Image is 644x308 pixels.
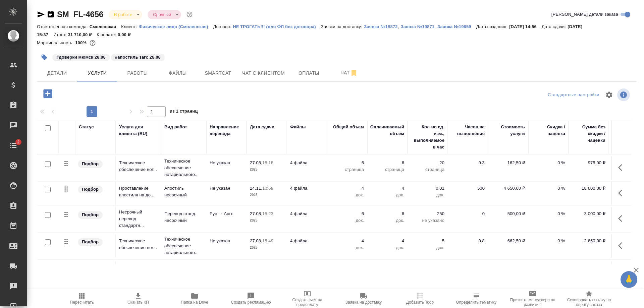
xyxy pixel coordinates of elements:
[448,261,488,285] td: 0
[97,32,118,37] p: К оплате:
[293,69,325,77] span: Оплаты
[262,186,273,191] p: 10:59
[364,24,398,29] p: Заявка №19872
[121,24,139,29] p: Клиент:
[491,185,525,192] p: 4 650,00 ₽
[371,166,404,173] p: страница
[250,160,262,165] p: 27.08,
[139,24,213,29] p: Физическое лицо (Смоленская)
[551,11,618,18] span: [PERSON_NAME] детали заказа
[572,210,605,217] p: 3 000,00 ₽
[250,192,283,198] p: 2025
[333,69,365,77] span: Чат
[109,10,142,19] div: В работе
[437,24,476,29] p: Заявка №19859
[119,160,158,173] p: Техническое обеспечение нот...
[451,124,485,137] div: Часов на выполнение
[164,210,203,224] p: Перевод станд. несрочный
[213,24,233,29] p: Договор:
[68,32,97,37] p: 31 710,00 ₽
[210,160,243,166] p: Не указан
[572,238,605,244] p: 2 650,00 ₽
[242,69,285,77] span: Чат с клиентом
[398,24,401,29] p: ,
[210,185,243,192] p: Не указан
[112,12,134,17] button: В работе
[448,207,488,231] td: 0
[371,238,404,244] p: 4
[330,210,364,217] p: 6
[411,166,444,173] p: страница
[82,161,99,167] p: Подбор
[532,160,565,166] p: 0 %
[56,54,106,61] p: #доверки мюмск 28.08
[164,236,203,256] p: Техническое обеспечение нотариального...
[330,238,364,244] p: 4
[371,192,404,198] p: док.
[79,124,94,130] div: Статус
[434,24,437,29] p: ,
[411,217,444,224] p: не указано
[411,124,444,150] div: Кол-во ед. изм., выполняемое в час
[41,69,73,77] span: Детали
[350,69,358,77] svg: Отписаться
[119,124,158,137] div: Услуга для клиента (RU)
[542,24,568,29] p: Дата сдачи:
[162,69,194,77] span: Файлы
[250,211,262,216] p: 27.08,
[57,10,103,19] a: SM_FL-4656
[411,160,444,166] p: 20
[411,192,444,198] p: док.
[614,160,630,176] button: Показать кнопки
[330,160,364,166] p: 6
[119,185,158,198] p: Проставление апостиля на до...
[476,24,509,29] p: Дата создания:
[75,40,88,45] p: 100%
[330,244,364,251] p: док.
[82,186,99,193] p: Подбор
[411,185,444,192] p: 0,01
[491,160,525,166] p: 162,50 ₽
[601,87,617,103] span: Настроить таблицу
[321,24,364,29] p: Заявки на доставку:
[290,124,306,130] div: Файлы
[491,124,525,137] div: Стоимость услуги
[52,54,110,60] span: доверки мюмск 28.08
[233,23,321,29] a: НЕ ТРОГАТЬ!!! (для ФЛ без договора)
[53,32,68,37] p: Итого:
[614,185,630,201] button: Показать кнопки
[448,182,488,205] td: 500
[333,124,364,130] div: Общий объем
[210,124,243,137] div: Направление перевода
[448,156,488,180] td: 0.3
[290,238,324,244] p: 4 файла
[90,24,121,29] p: Смоленская
[139,23,213,29] a: Физическое лицо (Смоленская)
[290,160,324,166] p: 4 файла
[330,217,364,224] p: док.
[119,238,158,251] p: Техническое обеспечение нот...
[119,263,158,283] p: Несрочный перевод стандартн...
[250,186,262,191] p: 24.11,
[118,32,136,37] p: 0,00 ₽
[411,244,444,251] p: док.
[148,10,181,19] div: В работе
[572,124,605,144] div: Сумма без скидки / наценки
[371,160,404,166] p: 6
[330,166,364,173] p: страница
[82,211,99,218] p: Подбор
[164,124,187,130] div: Вид работ
[115,54,161,61] p: #апостиль загс 28.08
[371,210,404,217] p: 6
[532,185,565,192] p: 0 %
[572,160,605,166] p: 975,00 ₽
[370,124,404,137] div: Оплачиваемый объем
[210,238,243,244] p: Не указан
[151,12,173,17] button: Срочный
[448,234,488,258] td: 0.8
[233,24,321,29] p: НЕ ТРОГАТЬ!!! (для ФЛ без договора)
[400,23,434,30] button: Заявка №19871
[121,69,154,77] span: Работы
[81,69,113,77] span: Услуги
[262,211,273,216] p: 15:23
